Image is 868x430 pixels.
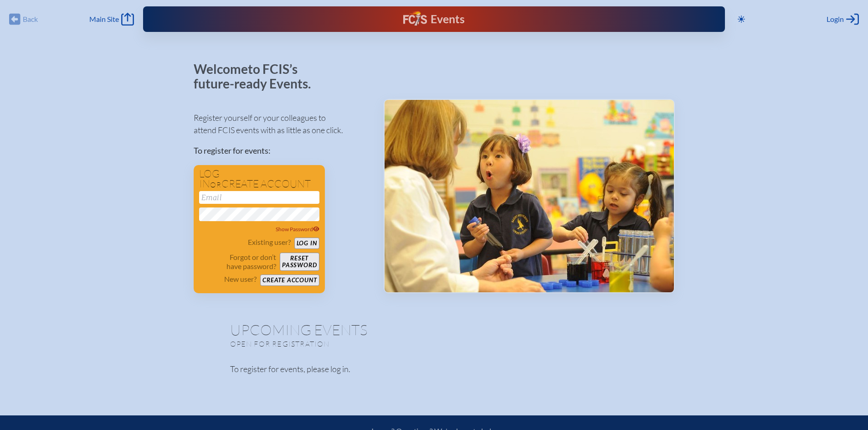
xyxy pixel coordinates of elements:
[89,15,119,24] span: Main Site
[194,62,321,91] p: Welcome to FCIS’s future-ready Events.
[280,253,319,271] button: Resetpassword
[199,191,319,204] input: Email
[89,13,134,26] a: Main Site
[260,275,319,286] button: Create account
[230,339,471,348] p: Open for registration
[230,363,638,375] p: To register for events, please log in.
[194,145,369,157] p: To register for events:
[294,238,319,249] button: Log in
[199,169,319,189] h1: Log in create account
[210,180,221,189] span: or
[827,15,844,24] span: Login
[385,100,674,292] img: Events
[194,112,369,136] p: Register yourself or your colleagues to attend FCIS events with as little as one click.
[303,11,565,27] div: FCIS Events — Future ready
[224,275,257,284] p: New user?
[230,322,638,337] h1: Upcoming Events
[276,226,319,233] span: Show Password
[248,238,291,247] p: Existing user?
[199,253,277,271] p: Forgot or don’t have password?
